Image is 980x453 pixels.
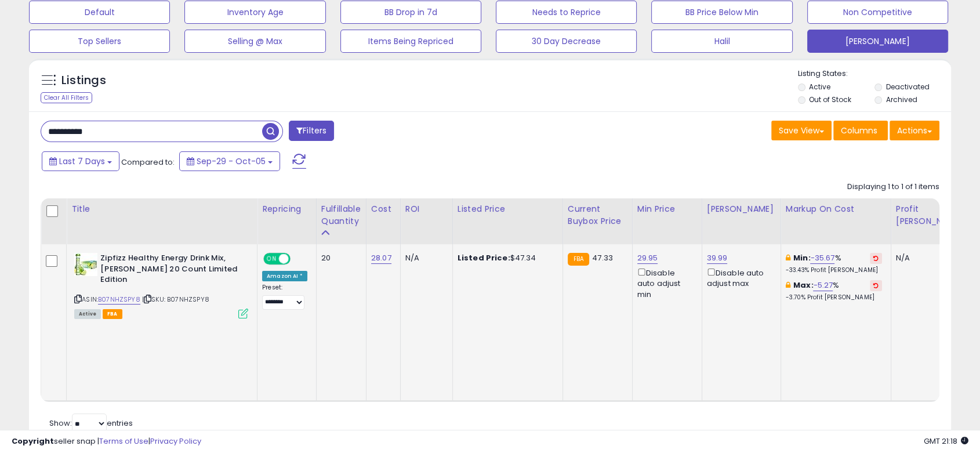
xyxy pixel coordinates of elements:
h5: Listings [61,73,106,89]
th: The percentage added to the cost of goods (COGS) that forms the calculator for Min & Max prices. [781,198,891,244]
p: -33.43% Profit [PERSON_NAME] [786,266,882,274]
div: seller snap | | [12,436,201,447]
p: Listing States: [798,68,951,79]
b: Listed Price: [458,252,510,263]
a: Terms of Use [99,436,148,447]
span: Compared to: [121,157,175,168]
button: Inventory Age [184,1,325,24]
a: Privacy Policy [150,436,201,447]
span: 47.33 [592,252,613,263]
div: Min Price [637,203,697,215]
button: Top Sellers [29,30,170,53]
button: 30 Day Decrease [496,30,637,53]
label: Deactivated [886,82,930,92]
button: Actions [890,121,939,140]
div: Cost [371,203,395,215]
span: | SKU: B07NHZSPY8 [142,295,209,304]
a: 39.99 [707,252,728,264]
i: Revert to store-level Max Markup [873,282,879,288]
span: Last 7 Days [59,155,105,167]
button: Last 7 Days [42,151,119,171]
a: 28.07 [371,252,391,264]
label: Active [809,82,830,92]
div: $47.34 [458,253,554,263]
div: % [786,253,882,274]
div: Amazon AI * [262,271,307,281]
span: ON [264,254,279,264]
span: Columns [841,125,877,136]
strong: Copyright [12,436,54,447]
div: Preset: [262,284,307,310]
div: Listed Price [458,203,558,215]
label: Out of Stock [809,95,851,104]
b: Max: [793,280,814,291]
span: 2025-10-13 21:18 GMT [924,436,968,447]
div: Clear All Filters [41,92,92,103]
div: Markup on Cost [786,203,886,215]
p: -3.70% Profit [PERSON_NAME] [786,293,882,302]
span: Sep-29 - Oct-05 [197,155,266,167]
div: ROI [405,203,448,215]
button: Needs to Reprice [496,1,637,24]
button: BB Price Below Min [651,1,792,24]
a: B07NHZSPY8 [98,295,140,305]
span: All listings currently available for purchase on Amazon [74,309,101,319]
span: FBA [103,309,122,319]
label: Archived [886,95,917,104]
div: 20 [321,253,357,263]
div: % [786,280,882,302]
div: Profit [PERSON_NAME] [896,203,965,227]
div: Disable auto adjust min [637,266,693,300]
i: Revert to store-level Min Markup [873,255,879,261]
button: Items Being Repriced [340,30,481,53]
div: Disable auto adjust max [707,266,772,289]
button: Halil [651,30,792,53]
div: N/A [896,253,961,263]
span: Show: entries [49,418,133,429]
button: Columns [833,121,888,140]
div: Title [71,203,252,215]
button: Save View [771,121,832,140]
button: Selling @ Max [184,30,325,53]
button: Filters [289,121,334,141]
div: N/A [405,253,444,263]
button: Sep-29 - Oct-05 [179,151,280,171]
a: -35.67 [810,252,834,264]
i: This overrides the store level min markup for this listing [786,254,790,262]
div: Repricing [262,203,311,215]
b: Zipfizz Healthy Energy Drink Mix, [PERSON_NAME] 20 Count Limited Edition [100,253,241,288]
button: Non Competitive [807,1,948,24]
b: Min: [793,252,811,263]
span: OFF [289,254,307,264]
small: FBA [568,253,589,266]
i: This overrides the store level max markup for this listing [786,281,790,289]
div: Fulfillable Quantity [321,203,361,227]
div: [PERSON_NAME] [707,203,776,215]
button: BB Drop in 7d [340,1,481,24]
div: Displaying 1 to 1 of 1 items [847,182,939,193]
button: [PERSON_NAME] [807,30,948,53]
img: 41aob1i3seL._SL40_.jpg [74,253,97,276]
button: Default [29,1,170,24]
a: 29.95 [637,252,658,264]
div: Current Buybox Price [568,203,627,227]
a: -5.27 [813,280,833,291]
div: ASIN: [74,253,248,317]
